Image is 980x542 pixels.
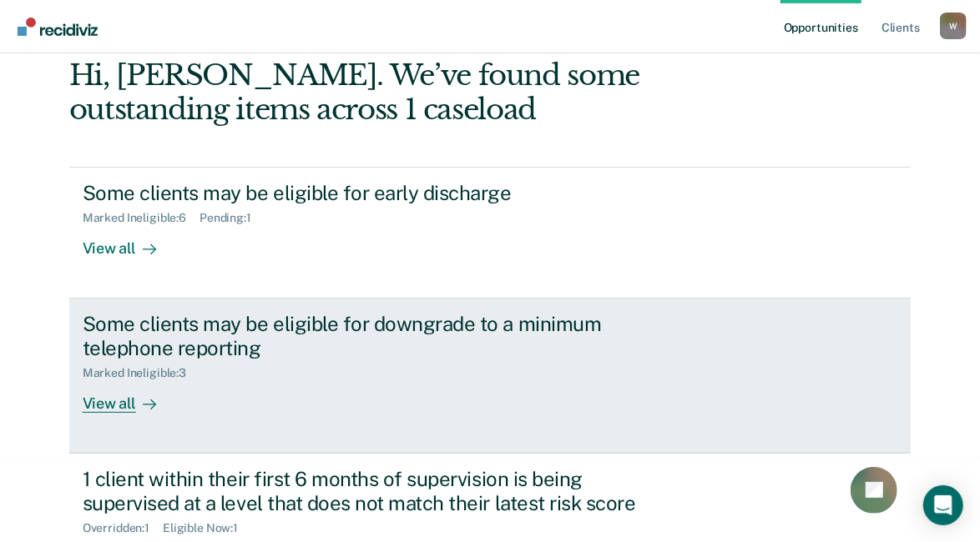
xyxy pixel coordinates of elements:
[83,211,200,225] div: Marked Ineligible : 6
[923,485,963,525] div: Open Intercom Messenger
[163,521,251,535] div: Eligible Now : 1
[83,380,176,413] div: View all
[83,521,163,535] div: Overridden : 1
[940,13,967,39] div: W
[18,18,98,36] img: Recidiviz
[69,167,912,299] a: Some clients may be eligible for early dischargeMarked Ineligible:6Pending:1View all
[200,211,265,225] div: Pending : 1
[83,312,669,360] div: Some clients may be eligible for downgrade to a minimum telephone reporting
[69,58,743,127] div: Hi, [PERSON_NAME]. We’ve found some outstanding items across 1 caseload
[69,299,912,454] a: Some clients may be eligible for downgrade to a minimum telephone reportingMarked Ineligible:3Vie...
[83,467,669,515] div: 1 client within their first 6 months of supervision is being supervised at a level that does not ...
[83,225,176,258] div: View all
[940,13,967,39] button: Profile dropdown button
[83,366,200,380] div: Marked Ineligible : 3
[83,181,669,205] div: Some clients may be eligible for early discharge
